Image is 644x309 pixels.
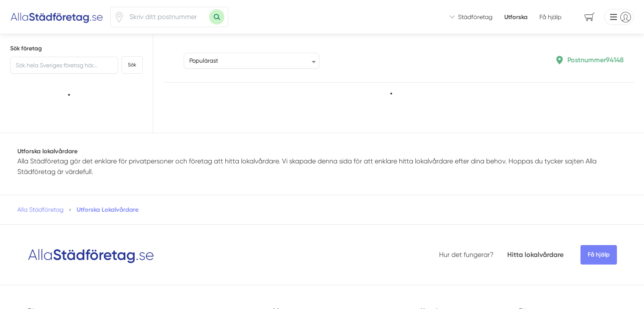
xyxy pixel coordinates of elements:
[209,9,224,25] button: Sök med postnummer
[504,13,528,21] a: Utforska
[10,10,103,24] img: Alla Städföretag
[114,12,124,22] span: Klicka för att använda din position.
[69,205,72,214] span: »
[114,12,124,22] svg: Pin / Karta
[17,147,627,155] h1: Utforska lokalvårdare
[580,245,617,265] span: Få hjälp
[17,206,64,213] a: Alla Städföretag
[567,55,624,65] p: Postnummer 94148
[539,13,561,21] span: Få hjälp
[124,7,209,27] input: Skriv ditt postnummer
[17,156,627,177] p: Alla Städföretag gör det enklare för privatpersoner och företag att hitta lokalvårdare. Vi skapad...
[458,13,492,21] span: Städföretag
[10,57,118,74] input: Sök hela Sveriges företag här...
[77,206,138,213] a: Utforska Lokalvårdare
[122,56,143,74] button: Sök
[17,205,627,214] nav: Breadcrumb
[507,251,564,259] a: Hitta lokalvårdare
[578,10,601,25] span: navigation-cart
[10,44,143,53] h5: Sök företag
[28,246,155,264] img: Logotyp Alla Städföretag
[439,251,494,259] a: Hur det fungerar?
